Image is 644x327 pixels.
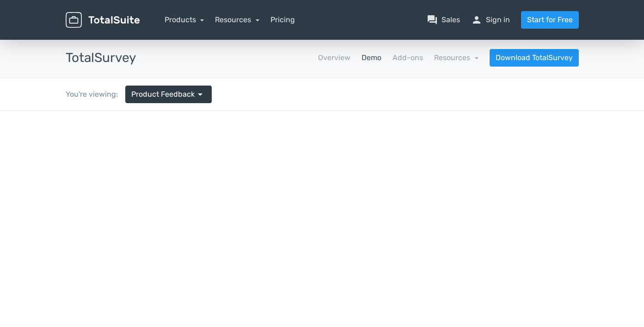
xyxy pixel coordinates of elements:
a: Download TotalSurvey [490,49,579,67]
span: question_answer [427,14,438,25]
a: Start for Free [521,11,579,29]
a: Product Feedback arrow_drop_down [125,86,212,103]
a: Pricing [270,14,295,25]
div: You're viewing: [66,89,125,100]
a: Demo [362,52,381,63]
a: Overview [318,52,350,63]
span: arrow_drop_down [195,89,206,100]
img: TotalSuite for WordPress [66,12,140,28]
span: person [471,14,482,25]
a: Resources [215,15,259,24]
a: question_answerSales [427,14,460,25]
h3: TotalSurvey [66,51,136,65]
a: Resources [434,53,478,62]
a: Add-ons [393,52,423,63]
a: personSign in [471,14,510,25]
span: Product Feedback [131,89,195,100]
a: Products [165,15,204,24]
